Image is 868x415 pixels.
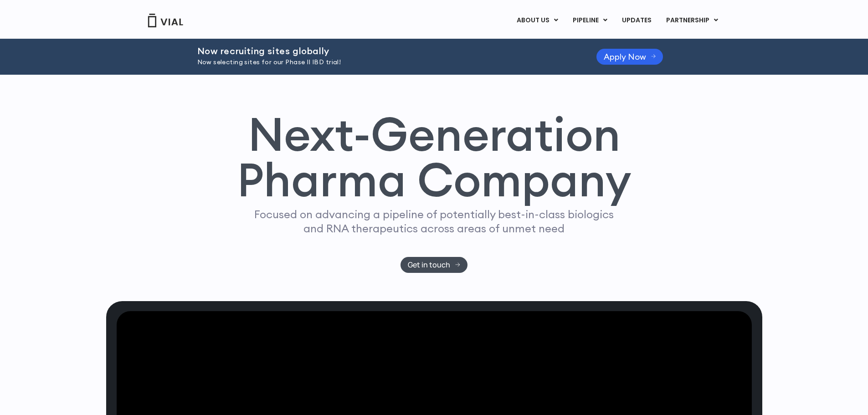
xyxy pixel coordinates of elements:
[401,257,467,273] a: Get in touch
[147,14,184,27] img: Vial Logo
[197,46,574,56] h2: Now recruiting sites globally
[408,261,450,268] span: Get in touch
[615,13,658,28] a: UPDATES
[565,13,614,28] a: PIPELINEMenu Toggle
[604,53,646,60] span: Apply Now
[659,13,725,28] a: PARTNERSHIPMenu Toggle
[251,207,618,236] p: Focused on advancing a pipeline of potentially best-in-class biologics and RNA therapeutics acros...
[596,49,663,65] a: Apply Now
[509,13,565,28] a: ABOUT USMenu Toggle
[197,57,574,67] p: Now selecting sites for our Phase II IBD trial!
[237,111,632,203] h1: Next-Generation Pharma Company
